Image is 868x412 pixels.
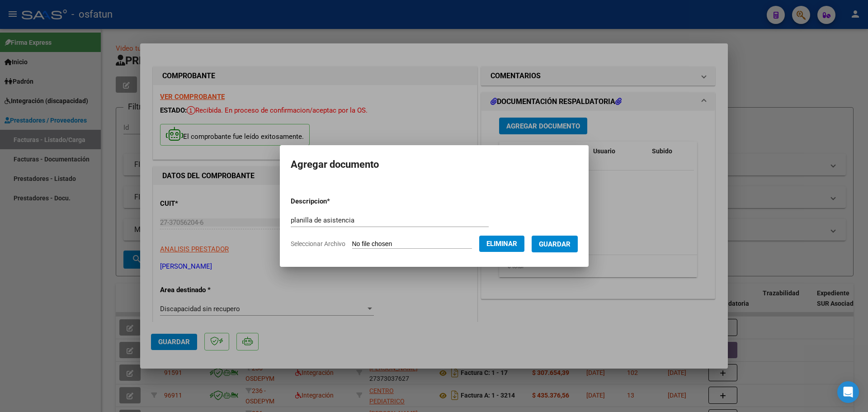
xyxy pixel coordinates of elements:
span: Guardar [539,240,571,248]
div: Open Intercom Messenger [837,381,859,403]
span: Seleccionar Archivo [291,240,345,247]
span: Eliminar [486,240,517,248]
h2: Agregar documento [291,156,578,173]
button: Eliminar [479,236,524,252]
button: Guardar [532,236,578,252]
p: Descripcion [291,196,377,207]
